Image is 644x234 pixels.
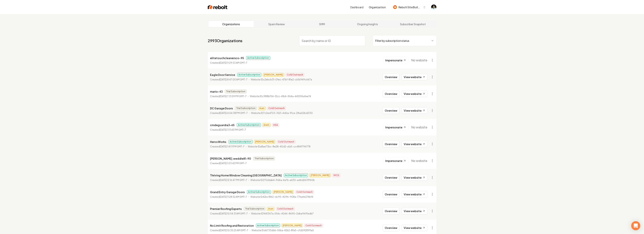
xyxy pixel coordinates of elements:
[250,178,315,182] p: Website ID 275ddab4-9d6a-4a7b-a430-ad6d2639f60b
[208,5,228,10] img: Rebolt Logo
[383,90,399,97] button: Overview
[209,21,254,27] a: Organizations
[366,4,388,11] button: Organization
[220,195,247,198] time: [DATE] 11:28:52 AM GMT-7
[309,173,331,177] span: [PERSON_NAME]
[277,140,295,144] span: Cold Outreach
[210,229,248,232] p: Created
[383,124,408,131] button: Impersonate
[210,156,251,161] p: [PERSON_NAME].weddle81-90
[263,73,284,77] span: [PERSON_NAME]
[210,61,247,65] p: Created
[258,106,266,110] span: Avan
[210,223,254,228] p: No Limit Roofing and Restoration
[246,56,270,60] span: Active Subscription
[299,35,365,46] input: Search by name or ID
[253,157,275,160] span: Trial Subscription
[210,139,226,144] p: Hercs Works
[210,173,282,178] p: Thriving Home Window Cleaning [GEOGRAPHIC_DATA]
[237,73,261,77] span: Active Subscription
[383,174,399,181] button: Overview
[220,61,247,64] time: [DATE] 9:29:53 AM GMT-7
[402,208,427,214] a: View website
[237,123,261,127] span: Active Subscription
[631,221,640,230] div: Open Intercom Messenger
[350,5,363,9] a: Dashboard
[220,229,248,232] time: [DATE] 10:35:25 AM GMT-7
[251,111,313,115] p: Website ID 7c2ed703-7621-4d0a-91ce-2fba02bd2130
[251,78,312,82] p: Website ID c2ebcb31-0fec-47bf-81e2-cb1b949c667a
[256,224,280,227] span: Active Subscription
[402,74,427,80] a: View website
[411,125,427,130] span: No website
[235,106,257,110] span: Trial Subscription
[383,224,399,231] button: Overview
[304,224,323,227] span: Cold Outreach
[250,195,313,199] p: Website ID 42bc1862-dc95-4096-908a-776a6b274bf4
[210,145,244,149] p: Created
[402,191,427,197] a: View website
[332,173,340,177] span: WCG
[383,74,399,80] button: Overview
[210,72,235,77] p: Eagle Door Service
[267,207,275,211] span: Avan
[383,141,399,147] button: Overview
[383,107,399,114] button: Overview
[262,123,271,127] span: Arwin
[210,190,245,194] p: Grand Entry Garage Doors
[385,125,402,129] span: Impersonate
[210,178,247,182] p: Created
[402,91,427,97] a: View website
[210,195,247,199] p: Created
[345,21,390,27] a: Ongoing Insights
[393,5,397,9] img: Rebolt Site Builder
[411,58,427,63] span: No website
[383,191,399,198] button: Overview
[210,56,244,60] p: elitetouchcleanersco-95
[267,106,286,110] span: Cold Outreach
[286,73,304,77] span: Cold Outreach
[299,21,345,27] a: SMM
[244,207,265,211] span: Trial Subscription
[250,95,311,98] p: Website ID c988bf54-12cc-41b4-964a-441096afee74
[210,128,246,132] p: Created
[247,190,271,194] span: Active Subscription
[225,90,247,93] span: Trial Subscription
[220,128,246,131] time: [DATE] 3:11:45 PM GMT-7
[284,173,308,177] span: Active Subscription
[252,229,314,232] p: Website ID d6733dbb-56ba-42b2-8fa5-cfd0928911a0
[208,38,242,43] a: 2993Organizations
[210,162,247,165] p: Created
[398,5,421,9] span: Rebolt Site Builder
[220,212,248,215] time: [DATE] 10:54:31 AM GMT-7
[210,78,247,82] p: Created
[248,145,310,149] p: Website ID a8ae73bc-8e28-40d2-a1a5-cc484f796778
[383,208,399,214] button: Overview
[210,106,233,111] p: DC Garage Doors
[402,141,427,147] a: View website
[210,95,247,98] p: Created
[276,207,295,211] span: Cold Outreach
[228,140,253,144] span: Active Subscription
[385,159,402,163] span: Impersonate
[220,179,247,181] time: [DATE] 12:16:47 PM GMT-7
[254,140,275,144] span: [PERSON_NAME]
[272,190,294,194] span: [PERSON_NAME]
[210,123,234,127] p: cmdeguardia3-65
[220,145,244,148] time: [DATE] 1:41:11 PM GMT-7
[210,89,223,94] p: mario-43
[220,112,248,114] time: [DATE] 4:04:38 PM GMT-7
[431,5,436,10] button: Open user button
[402,107,427,114] a: View website
[210,111,248,115] p: Created
[402,174,427,181] a: View website
[220,162,247,165] time: [DATE] 1:03:42 PM GMT-7
[220,78,247,81] time: [DATE] 8:47:05 AM GMT-7
[210,207,242,211] p: Premier Roofing Experts
[383,57,408,64] button: Impersonate
[220,95,247,98] time: [DATE] 7:31:59 PM GMT-7
[411,159,427,163] span: No website
[390,21,436,27] a: Subscriber Snapshot
[295,190,314,194] span: Cold Outreach
[385,58,402,62] span: Impersonate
